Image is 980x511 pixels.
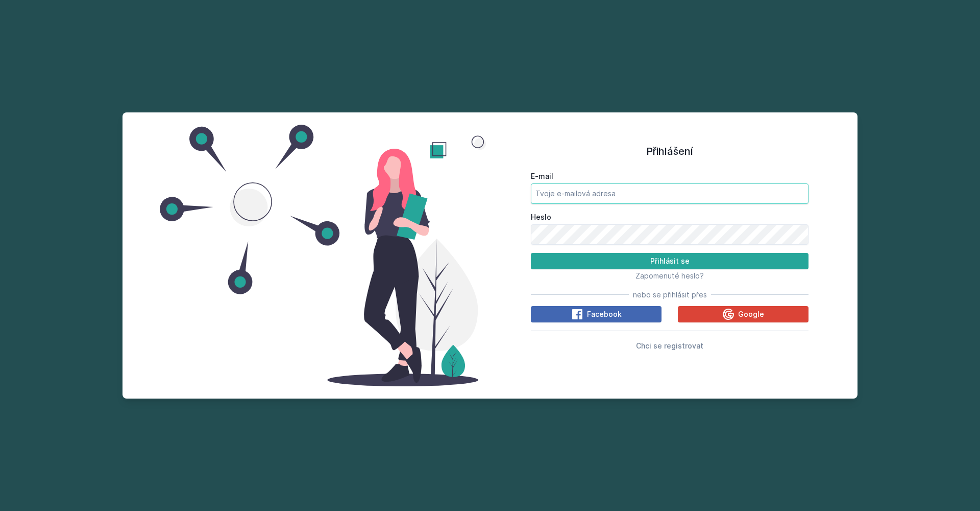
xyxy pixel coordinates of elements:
span: Google [738,309,764,319]
label: Heslo [531,212,808,222]
span: Facebook [587,309,622,319]
label: E-mail [531,171,808,181]
button: Přihlásit se [531,253,808,269]
span: Chci se registrovat [636,341,703,350]
button: Google [678,306,808,322]
span: nebo se přihlásit přes [633,290,707,300]
button: Chci se registrovat [636,339,703,352]
h1: Přihlášení [531,144,808,159]
button: Facebook [531,306,661,322]
span: Zapomenuté heslo? [635,271,704,280]
input: Tvoje e-mailová adresa [531,183,808,204]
